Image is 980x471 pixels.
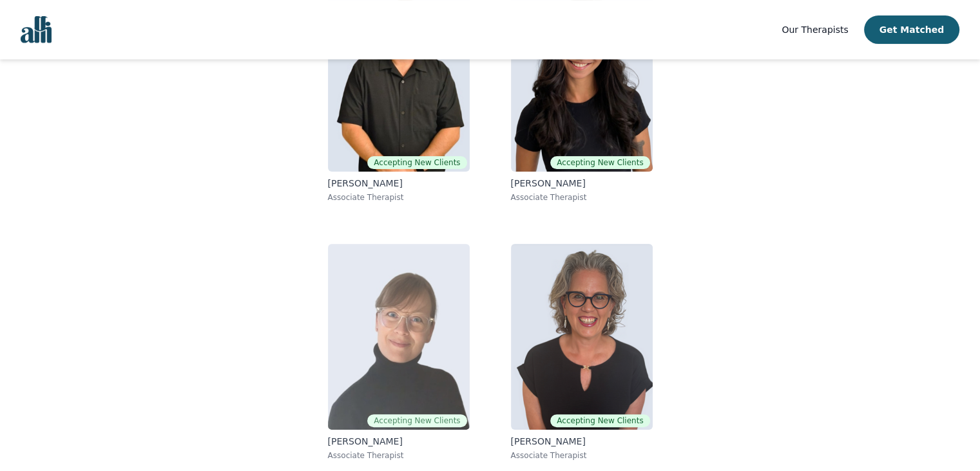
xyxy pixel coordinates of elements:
[501,234,663,471] a: Susan AlbaumAccepting New Clients[PERSON_NAME]Associate Therapist
[21,16,52,43] img: alli logo
[328,244,470,430] img: Angela Earl
[511,244,653,430] img: Susan Albaum
[782,25,848,35] span: Our Therapists
[328,177,470,190] p: [PERSON_NAME]
[511,192,653,203] p: Associate Therapist
[550,414,649,427] span: Accepting New Clients
[550,156,649,169] span: Accepting New Clients
[318,234,480,471] a: Angela EarlAccepting New Clients[PERSON_NAME]Associate Therapist
[511,450,653,461] p: Associate Therapist
[511,177,653,190] p: [PERSON_NAME]
[367,156,466,169] span: Accepting New Clients
[864,15,959,44] button: Get Matched
[782,22,848,37] a: Our Therapists
[328,192,470,203] p: Associate Therapist
[328,435,470,448] p: [PERSON_NAME]
[511,435,653,448] p: [PERSON_NAME]
[367,414,466,427] span: Accepting New Clients
[328,450,470,461] p: Associate Therapist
